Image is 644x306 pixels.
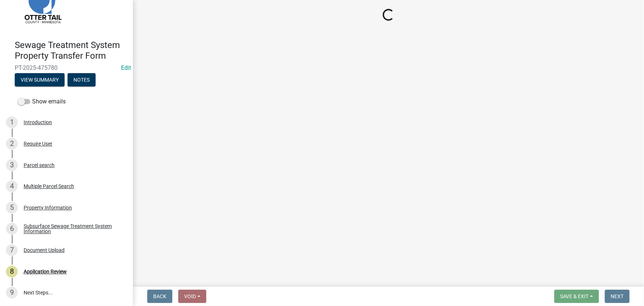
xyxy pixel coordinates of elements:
div: Multiple Parcel Search [24,184,74,189]
div: Document Upload [24,248,65,253]
div: 8 [6,266,18,278]
button: Void [178,290,206,303]
button: Save & Exit [554,290,599,303]
span: Back [153,293,166,299]
button: Next [605,290,630,303]
wm-modal-confirm: Notes [68,77,96,83]
div: 3 [6,159,18,171]
div: 2 [6,138,18,150]
button: Back [147,290,172,303]
label: Show emails [18,97,66,106]
h4: Sewage Treatment System Property Transfer Form [15,40,127,61]
div: Application Review [24,269,67,274]
span: PT-2025-475780 [15,64,118,71]
div: 5 [6,202,18,214]
div: 9 [6,287,18,299]
wm-modal-confirm: Summary [15,77,65,83]
a: Edit [121,64,131,71]
wm-modal-confirm: Edit Application Number [121,64,131,71]
div: Introduction [24,120,52,125]
div: Property Information [24,205,72,210]
button: Notes [68,73,96,86]
span: Void [184,293,196,299]
span: Next [611,293,624,299]
button: View Summary [15,73,65,86]
div: Subsurface Sewage Treatment System Information [24,224,121,234]
div: Require User [24,141,52,146]
div: 7 [6,244,18,256]
div: 6 [6,223,18,235]
div: Parcel search [24,163,55,168]
div: 1 [6,116,18,128]
span: Save & Exit [560,293,589,299]
div: 4 [6,180,18,192]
